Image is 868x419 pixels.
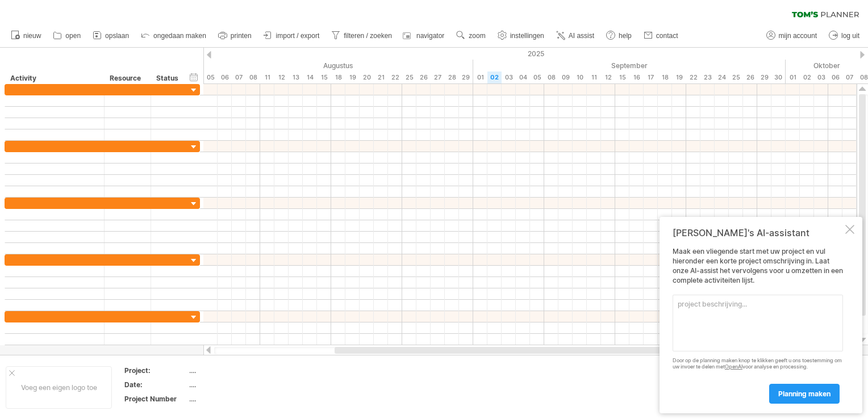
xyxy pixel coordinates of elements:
div: Status [156,73,181,84]
div: donderdag, 28 Augustus 2025 [445,72,459,83]
div: donderdag, 11 September 2025 [587,72,601,83]
a: navigator [401,28,448,43]
span: help [619,32,632,40]
div: maandag, 29 September 2025 [757,72,771,83]
span: log uit [841,32,859,40]
div: maandag, 22 September 2025 [686,72,700,83]
div: donderdag, 18 September 2025 [658,72,672,83]
span: filteren / zoeken [344,32,392,40]
div: dinsdag, 9 September 2025 [558,72,573,83]
div: donderdag, 2 Oktober 2025 [800,72,814,83]
div: dinsdag, 5 Augustus 2025 [203,72,218,83]
div: Date: [124,380,187,389]
div: dinsdag, 12 Augustus 2025 [274,72,289,83]
div: .... [189,366,285,375]
div: maandag, 8 September 2025 [544,72,558,83]
div: [PERSON_NAME]'s AI-assistant [673,227,843,238]
div: dinsdag, 23 September 2025 [700,72,715,83]
div: donderdag, 4 September 2025 [516,72,530,83]
div: .... [189,394,285,404]
a: instellingen [495,28,548,43]
a: import / export [261,28,323,43]
div: Activity [10,73,98,84]
div: woensdag, 1 Oktober 2025 [786,72,800,83]
div: donderdag, 14 Augustus 2025 [303,72,317,83]
div: woensdag, 13 Augustus 2025 [289,72,303,83]
div: dinsdag, 26 Augustus 2025 [416,72,431,83]
div: vrijdag, 15 Augustus 2025 [317,72,331,83]
div: donderdag, 7 Augustus 2025 [232,72,246,83]
a: filteren / zoeken [328,28,395,43]
span: navigator [416,32,444,40]
div: woensdag, 3 September 2025 [502,72,516,83]
span: AI assist [569,32,594,40]
div: maandag, 6 Oktober 2025 [828,72,842,83]
div: maandag, 1 September 2025 [473,72,487,83]
div: vrijdag, 22 Augustus 2025 [388,72,402,83]
a: planning maken [769,384,840,404]
div: maandag, 18 Augustus 2025 [331,72,345,83]
div: dinsdag, 2 September 2025 [487,72,502,83]
span: zoom [469,32,485,40]
a: ongedaan maken [138,28,210,43]
div: woensdag, 24 September 2025 [715,72,729,83]
div: dinsdag, 30 September 2025 [771,72,786,83]
div: Door op de planning maken knop te klikken geeft u ons toestemming om uw invoer te delen met voor ... [673,358,843,370]
div: vrijdag, 8 Augustus 2025 [246,72,260,83]
div: maandag, 25 Augustus 2025 [402,72,416,83]
div: woensdag, 20 Augustus 2025 [360,72,374,83]
div: donderdag, 25 September 2025 [729,72,743,83]
span: printen [231,32,252,40]
a: mijn account [763,28,820,43]
span: opslaan [105,32,129,40]
div: dinsdag, 7 Oktober 2025 [842,72,857,83]
span: planning maken [778,389,831,398]
span: nieuw [23,32,41,40]
div: September 2025 [473,60,786,72]
div: woensdag, 27 Augustus 2025 [431,72,445,83]
div: dinsdag, 19 Augustus 2025 [345,72,360,83]
div: woensdag, 10 September 2025 [573,72,587,83]
div: Project Number [124,394,187,404]
div: Voeg een eigen logo toe [6,366,112,409]
a: OpenAI [725,363,742,370]
a: log uit [826,28,863,43]
div: maandag, 15 September 2025 [615,72,629,83]
span: contact [656,32,678,40]
div: Project: [124,366,187,375]
div: vrijdag, 3 Oktober 2025 [814,72,828,83]
div: .... [189,380,285,389]
a: open [50,28,84,43]
a: AI assist [553,28,598,43]
span: import / export [276,32,320,40]
div: vrijdag, 5 September 2025 [530,72,544,83]
span: mijn account [779,32,817,40]
div: vrijdag, 12 September 2025 [601,72,615,83]
span: instellingen [510,32,544,40]
div: donderdag, 21 Augustus 2025 [374,72,388,83]
div: vrijdag, 29 Augustus 2025 [459,72,473,83]
a: printen [215,28,255,43]
div: woensdag, 17 September 2025 [644,72,658,83]
a: zoom [453,28,489,43]
div: maandag, 11 Augustus 2025 [260,72,274,83]
a: opslaan [90,28,132,43]
div: vrijdag, 19 September 2025 [672,72,686,83]
div: Resource [110,73,144,84]
a: help [603,28,635,43]
div: vrijdag, 26 September 2025 [743,72,757,83]
span: ongedaan maken [153,32,206,40]
div: Maak een vliegende start met uw project en vul hieronder een korte project omschrijving in. Laat ... [673,247,843,403]
span: open [65,32,81,40]
a: contact [641,28,682,43]
div: dinsdag, 16 September 2025 [629,72,644,83]
a: nieuw [8,28,44,43]
div: Augustus 2025 [175,60,473,72]
div: woensdag, 6 Augustus 2025 [218,72,232,83]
